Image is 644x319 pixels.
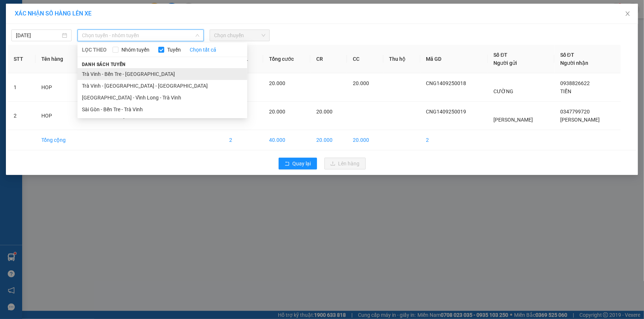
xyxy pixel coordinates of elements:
span: Chọn tuyến - nhóm tuyến [82,30,199,41]
span: [PERSON_NAME] [494,117,533,123]
td: HOP [35,73,82,102]
td: 20.000 [310,130,347,150]
span: CNG1409250018 [426,80,466,86]
span: Số ĐT [560,52,574,58]
span: Gửi: [6,7,18,15]
div: [PERSON_NAME] [6,15,65,24]
span: Danh sách tuyến [78,61,130,68]
span: 0938826622 [560,80,590,86]
span: Người nhận [560,60,588,66]
span: Chọn chuyến [214,30,265,41]
span: XÁC NHẬN SỐ HÀNG LÊN XE [15,10,92,17]
div: 20.000 [6,46,66,55]
span: Người gửi [494,60,517,66]
th: Thu hộ [383,45,420,73]
span: rollback [285,161,290,167]
div: Cầu Ngang [6,6,65,15]
button: rollbackQuay lại [279,158,317,169]
button: uploadLên hàng [324,158,366,169]
th: CC [347,45,383,73]
span: CƯỜNG [494,88,514,94]
th: Mã GD [420,45,488,73]
span: CNG1409250019 [426,109,466,115]
span: Số ĐT [494,52,508,58]
td: HOP [35,102,82,130]
li: Sài Gòn - Bến Tre - Trà Vinh [78,104,247,115]
div: [PERSON_NAME] [70,23,145,32]
a: Chọn tất cả [190,46,216,54]
div: [GEOGRAPHIC_DATA] [70,6,145,23]
span: [PERSON_NAME] [560,117,600,123]
th: Tổng cước [263,45,311,73]
th: STT [8,45,35,73]
span: Tuyến [164,46,184,54]
li: [GEOGRAPHIC_DATA] - Vĩnh Long - Trà Vinh [78,92,247,104]
span: Nhận: [70,6,88,14]
li: Trà Vinh - [GEOGRAPHIC_DATA] - [GEOGRAPHIC_DATA] [78,80,247,92]
span: LỌC THEO [82,46,107,54]
span: CR : [6,47,17,55]
li: Trà Vinh - Bến Tre - [GEOGRAPHIC_DATA] [78,68,247,80]
td: 40.000 [263,130,311,150]
span: down [195,33,200,38]
span: 20.000 [316,109,333,115]
span: 20.000 [269,80,285,86]
span: 20.000 [353,80,369,86]
th: Tên hàng [35,45,82,73]
td: 2 [8,102,35,130]
button: Close [617,4,638,24]
span: Quay lại [293,159,311,168]
td: 20.000 [347,130,383,150]
td: Tổng cộng [35,130,82,150]
span: TIẾN [560,88,571,94]
span: 20.000 [269,109,285,115]
span: close [625,11,631,17]
input: 14/09/2025 [16,31,61,39]
span: Nhóm tuyến [118,46,152,54]
th: CR [310,45,347,73]
span: 0347799720 [560,109,590,115]
td: 2 [223,130,263,150]
div: 0347799720 [70,32,145,42]
td: 2 [420,130,488,150]
td: 1 [8,73,35,102]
